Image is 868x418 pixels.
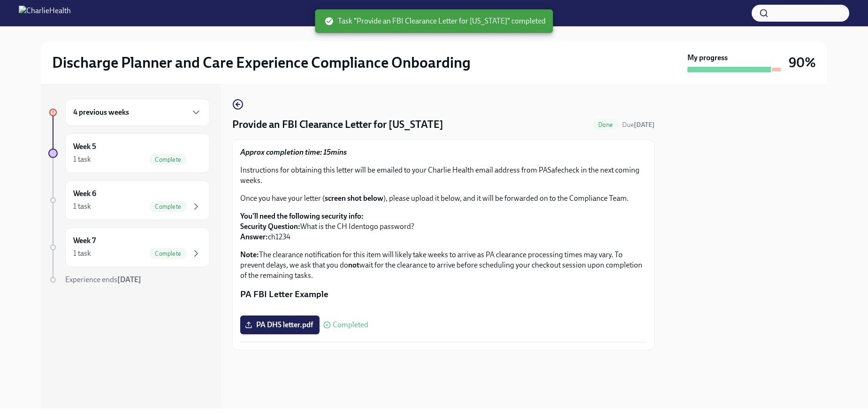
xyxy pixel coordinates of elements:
[333,321,368,329] span: Completed
[149,203,187,210] span: Complete
[73,201,91,212] div: 1 task
[240,250,259,259] strong: Note:
[117,275,141,284] strong: [DATE]
[240,193,647,204] p: Once you have your letter ( ), please upload it below, and it will be forwarded on to the Complia...
[240,165,647,186] p: Instructions for obtaining this letter will be emailed to your Charlie Health email address from ...
[622,120,655,129] span: October 19th, 2025 09:00
[634,121,655,129] strong: [DATE]
[348,260,359,269] strong: not
[240,315,320,334] label: PA DHS letter.pdf
[687,53,728,63] strong: My progress
[247,320,313,330] span: PA DHS letter.pdf
[149,250,187,257] span: Complete
[325,194,383,203] strong: screen shot below
[73,107,129,118] h6: 4 previous weeks
[232,118,443,132] h4: Provide an FBI Clearance Letter for [US_STATE]
[19,6,71,21] img: CharlieHealth
[48,228,210,267] a: Week 71 taskComplete
[65,99,210,126] div: 4 previous weeks
[73,154,91,165] div: 1 task
[240,288,647,300] p: PA FBI Letter Example
[73,142,96,152] h6: Week 5
[65,275,141,284] span: Experience ends
[622,121,655,129] span: Due
[52,53,471,72] h2: Discharge Planner and Care Experience Compliance Onboarding
[240,212,364,221] strong: You'll need the following security info:
[789,54,816,71] h3: 90%
[593,121,618,128] span: Done
[48,181,210,220] a: Week 61 taskComplete
[240,222,300,231] strong: Security Question:
[48,134,210,173] a: Week 51 taskComplete
[240,211,647,242] p: What is the CH Identogo password? ch1234
[73,248,91,259] div: 1 task
[73,189,96,199] h6: Week 6
[240,232,268,241] strong: Answer:
[325,16,546,26] span: Task "Provide an FBI Clearance Letter for [US_STATE]" completed
[240,148,347,157] strong: Approx completion time: 15mins
[73,236,96,246] h6: Week 7
[240,250,647,281] p: The clearance notification for this item will likely take weeks to arrive as PA clearance process...
[149,156,187,163] span: Complete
